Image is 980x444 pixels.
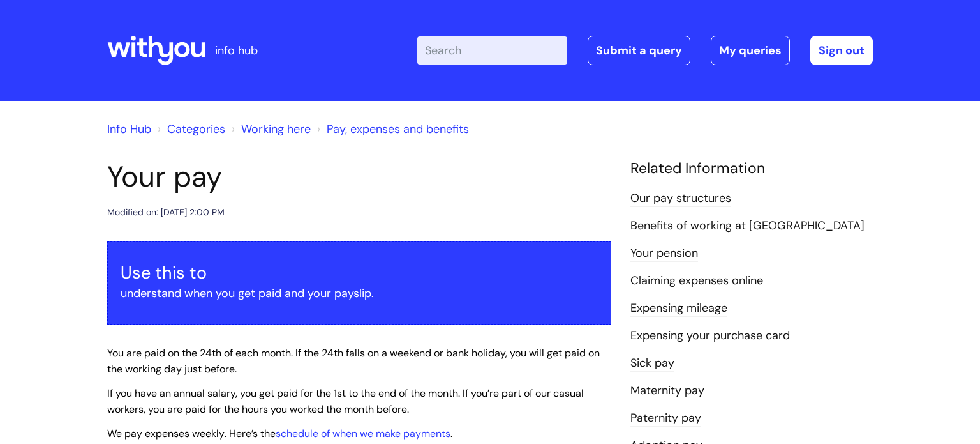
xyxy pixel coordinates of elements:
input: Search [417,36,567,65]
a: Pay, expenses and benefits [327,121,469,137]
p: understand when you get paid and your payslip. [121,283,598,303]
span: You are paid on the 24th of each month. If the 24th falls on a weekend or bank holiday, you will ... [107,346,600,376]
a: Working here [241,121,311,137]
span: If you have an annual salary, you get paid for the 1st to the end of the month. If you’re part of... [107,387,584,416]
a: Your pension [630,245,698,262]
li: Working here [228,119,311,139]
a: Submit a query [588,36,690,65]
p: info hub [215,40,258,61]
a: Sign out [810,36,873,65]
span: . Here’s the . [107,427,452,440]
a: schedule of when we make payments [276,427,450,440]
a: Info Hub [107,121,151,137]
a: Claiming expenses online [630,273,763,289]
a: Benefits of working at [GEOGRAPHIC_DATA] [630,218,865,234]
a: Our pay structures [630,190,731,207]
a: Categories [167,121,225,137]
a: Paternity pay [630,410,701,427]
a: Expensing your purchase card [630,328,790,344]
span: We pay expenses weekly [107,427,225,440]
a: Sick pay [630,355,674,372]
div: Modified on: [DATE] 2:00 PM [107,204,225,220]
a: Expensing mileage [630,300,727,317]
h3: Use this to [121,263,598,283]
h4: Related Information [630,160,873,178]
h1: Your pay [107,160,611,194]
li: Pay, expenses and benefits [314,119,469,139]
div: | - [417,36,873,65]
li: Solution home [154,119,225,139]
a: My queries [711,36,790,65]
a: Maternity pay [630,383,704,399]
